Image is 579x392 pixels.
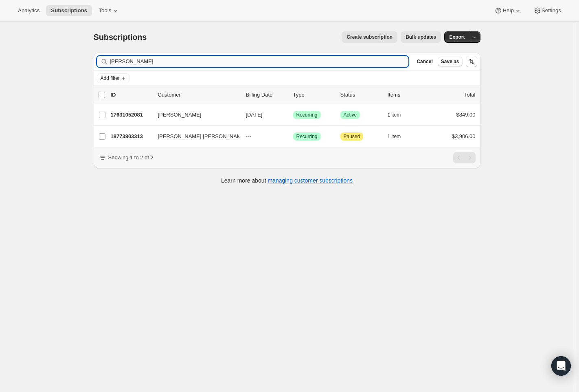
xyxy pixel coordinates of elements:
[441,58,459,65] span: Save as
[296,112,318,118] span: Recurring
[340,91,381,99] p: Status
[221,176,353,185] p: Learn more about
[453,152,476,163] nav: Pagination
[111,91,476,99] div: IDCustomerBilling DateTypeStatusItemsTotal
[111,109,476,121] div: 17631052081[PERSON_NAME][DATE]SuccessRecurringSuccessActive1 item$849.00
[413,57,436,66] button: Cancel
[110,56,409,67] input: Filter subscribers
[158,132,246,141] span: [PERSON_NAME] [PERSON_NAME]
[97,73,129,83] button: Add filter
[401,31,441,43] button: Bulk updates
[452,133,476,139] span: $3,906.00
[388,112,401,118] span: 1 item
[489,5,526,16] button: Help
[344,133,360,140] span: Paused
[466,56,477,67] button: Sort the results
[388,131,410,142] button: 1 item
[99,7,111,14] span: Tools
[153,130,235,143] button: [PERSON_NAME] [PERSON_NAME]
[347,34,393,40] span: Create subscription
[438,57,463,66] button: Save as
[111,111,151,119] p: 17631052081
[18,7,39,14] span: Analytics
[388,109,410,121] button: 1 item
[246,112,263,118] span: [DATE]
[293,91,334,99] div: Type
[111,132,151,141] p: 18773803313
[111,91,151,99] p: ID
[158,91,239,99] p: Customer
[13,5,44,16] button: Analytics
[444,31,469,43] button: Export
[153,108,235,121] button: [PERSON_NAME]
[542,7,561,14] span: Settings
[111,131,476,142] div: 18773803313[PERSON_NAME] [PERSON_NAME]---SuccessRecurringAttentionPaused1 item$3,906.00
[46,5,92,16] button: Subscriptions
[388,91,428,99] div: Items
[551,356,571,376] div: Open Intercom Messenger
[388,133,401,140] span: 1 item
[101,75,120,81] span: Add filter
[529,5,566,16] button: Settings
[342,31,397,43] button: Create subscription
[51,7,87,14] span: Subscriptions
[246,91,287,99] p: Billing Date
[417,58,432,65] span: Cancel
[406,34,436,40] span: Bulk updates
[502,7,513,14] span: Help
[108,154,154,162] p: Showing 1 to 2 of 2
[94,33,147,42] span: Subscriptions
[296,133,318,140] span: Recurring
[344,112,357,118] span: Active
[158,111,202,119] span: [PERSON_NAME]
[456,112,476,118] span: $849.00
[268,177,353,184] a: managing customer subscriptions
[449,34,465,40] span: Export
[246,133,251,139] span: ---
[94,5,124,16] button: Tools
[464,91,475,99] p: Total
